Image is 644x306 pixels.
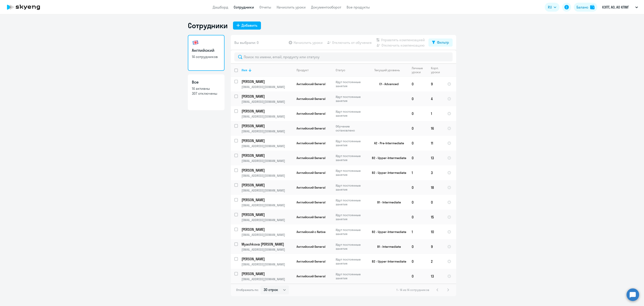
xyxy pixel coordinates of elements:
[241,100,293,104] p: [EMAIL_ADDRESS][DOMAIN_NAME]
[188,74,225,110] a: Все14 активны307 отключены
[241,168,293,173] a: [PERSON_NAME]
[297,200,325,204] span: Английский General
[427,151,444,165] td: 13
[241,109,293,114] a: [PERSON_NAME]
[574,3,597,12] a: Балансbalance
[259,5,271,9] a: Отчеты
[297,82,325,86] span: Английский General
[336,68,345,72] div: Статус
[336,213,366,221] p: Идут постоянные занятия
[192,54,220,59] p: 14 сотрудников
[297,68,332,72] div: Продукт
[241,123,292,128] p: [PERSON_NAME]
[427,210,444,224] td: 15
[408,151,427,165] td: 0
[241,123,293,128] a: [PERSON_NAME]
[297,68,309,72] div: Продукт
[427,121,444,136] td: 16
[366,254,408,269] td: B2 - Upper-Intermediate
[188,35,225,71] a: Английский14 сотрудников
[192,79,220,85] h3: Все
[241,233,293,237] p: [EMAIL_ADDRESS][DOMAIN_NAME]
[241,153,292,158] p: [PERSON_NAME]
[437,40,449,45] div: Фильтр
[427,254,444,269] td: 2
[336,228,366,236] p: Идут постоянные занятия
[408,239,427,254] td: 0
[576,4,588,10] div: Баланс
[241,256,293,261] a: [PERSON_NAME]
[241,256,292,261] p: [PERSON_NAME]
[241,197,292,202] p: [PERSON_NAME]
[241,212,293,217] a: [PERSON_NAME]
[241,183,293,187] a: [PERSON_NAME]
[366,165,408,180] td: B2 - Upper-Intermediate
[241,262,293,266] p: [EMAIL_ADDRESS][DOMAIN_NAME]
[234,5,254,9] a: Сотрудники
[366,151,408,165] td: B2 - Upper-Intermediate
[241,153,293,158] a: [PERSON_NAME]
[241,85,293,89] p: [EMAIL_ADDRESS][DOMAIN_NAME]
[408,269,427,284] td: 0
[241,23,257,28] div: Добавить
[408,224,427,239] td: 1
[431,66,443,74] div: Корп. уроки
[297,171,325,175] span: Английский General
[408,180,427,195] td: 0
[241,79,292,84] p: [PERSON_NAME]
[241,94,292,99] p: [PERSON_NAME]
[241,183,292,187] p: [PERSON_NAME]
[427,106,444,121] td: 1
[241,242,292,247] p: Myachkova [PERSON_NAME]
[545,3,559,12] button: RU
[241,129,293,133] p: [EMAIL_ADDRESS][DOMAIN_NAME]
[427,224,444,239] td: 10
[408,106,427,121] td: 0
[241,168,292,173] p: [PERSON_NAME]
[336,183,366,192] p: Идут постоянные занятия
[297,259,325,263] span: Английский General
[241,212,292,217] p: [PERSON_NAME]
[241,271,292,276] p: [PERSON_NAME]
[241,203,293,207] p: [EMAIL_ADDRESS][DOMAIN_NAME]
[366,239,408,254] td: B1 - Intermediate
[336,198,366,206] p: Идут постоянные занятия
[336,139,366,147] p: Идут постоянные занятия
[297,126,325,130] span: Английский General
[192,39,199,46] img: english
[336,257,366,265] p: Идут постоянные занятия
[233,22,261,30] button: Добавить
[188,21,228,30] h1: Сотрудники
[427,269,444,284] td: 13
[213,5,228,9] a: Дашборд
[427,77,444,91] td: 9
[311,5,341,9] a: Документооборот
[370,68,408,72] div: Текущий уровень
[297,156,325,160] span: Английский General
[600,2,640,13] button: КЭПТ, АО, АО КПМГ
[297,274,325,278] span: Английский General
[297,185,325,190] span: Английский General
[336,272,366,280] p: Идут постоянные занятия
[241,271,293,276] a: [PERSON_NAME]
[241,68,247,72] div: Имя
[408,254,427,269] td: 0
[408,195,427,210] td: 0
[408,136,427,151] td: 0
[366,77,408,91] td: C1 - Advanced
[241,188,293,192] p: [EMAIL_ADDRESS][DOMAIN_NAME]
[241,138,293,143] a: [PERSON_NAME]
[241,242,293,247] a: Myachkova [PERSON_NAME]
[412,66,424,74] div: Личные уроки
[590,5,595,9] img: balance
[366,224,408,239] td: B2 - Upper-Intermediate
[408,91,427,106] td: 0
[241,68,293,72] div: Имя
[427,91,444,106] td: 4
[427,239,444,254] td: 9
[297,245,325,249] span: Английский General
[192,91,220,96] p: 307 отключены
[241,94,293,99] a: [PERSON_NAME]
[408,77,427,91] td: 0
[241,277,293,281] p: [EMAIL_ADDRESS][DOMAIN_NAME]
